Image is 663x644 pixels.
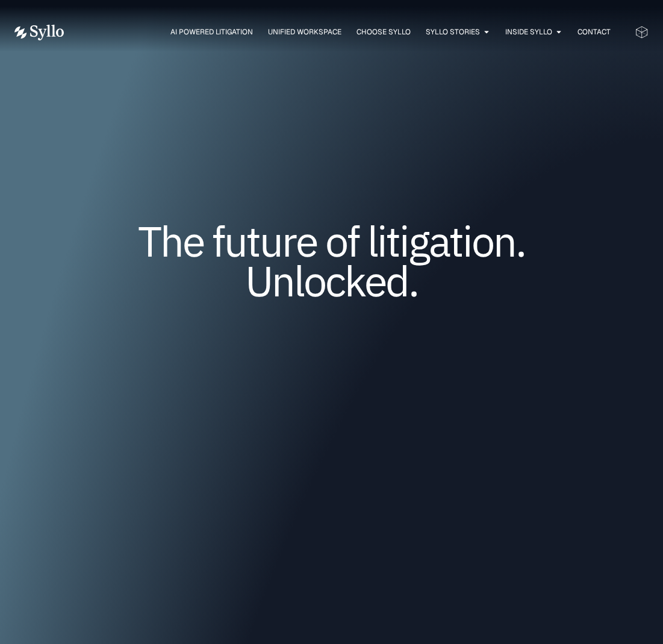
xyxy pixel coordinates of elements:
a: Contact [577,27,611,37]
a: Syllo Stories [426,27,480,37]
a: Unified Workspace [268,27,341,37]
div: Menu Toggle [88,27,611,38]
a: AI Powered Litigation [170,27,253,37]
a: Inside Syllo [505,27,552,37]
h1: The future of litigation. Unlocked. [87,221,576,301]
nav: Menu [88,27,611,38]
a: Choose Syllo [356,27,411,37]
img: Vector [14,25,64,40]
